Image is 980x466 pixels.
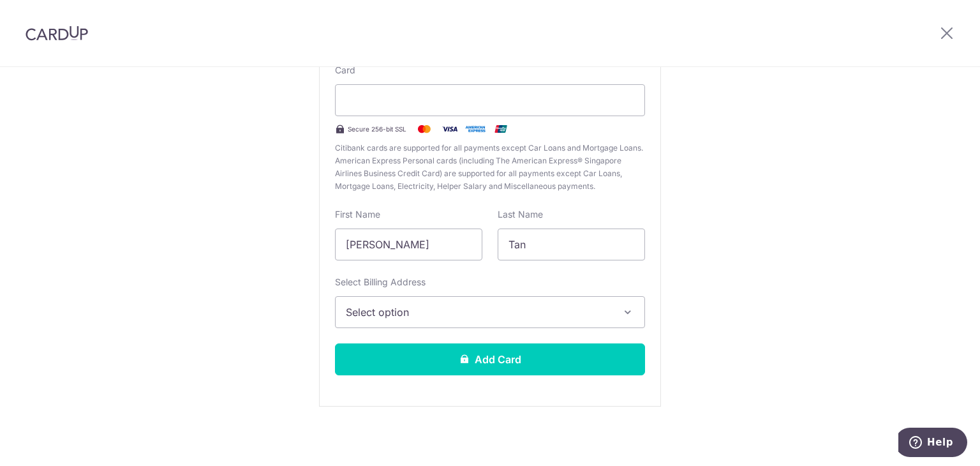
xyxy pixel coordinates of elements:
[335,208,380,221] label: First Name
[335,343,645,375] button: Add Card
[498,229,645,260] input: Cardholder Last Name
[335,142,645,193] span: Citibank cards are supported for all payments except Car Loans and Mortgage Loans. American Expre...
[346,93,634,108] iframe: Secure card payment input frame
[898,428,967,460] iframe: Opens a widget where you can find more information
[437,121,463,137] img: Visa
[346,304,611,320] span: Select option
[348,124,406,134] span: Secure 256-bit SSL
[498,208,543,221] label: Last Name
[335,296,645,328] button: Select option
[335,229,482,260] input: Cardholder First Name
[463,121,488,137] img: .alt.amex
[488,121,514,137] img: .alt.unionpay
[335,64,355,77] label: Card
[335,276,426,289] label: Select Billing Address
[412,121,437,137] img: Mastercard
[26,26,88,41] img: CardUp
